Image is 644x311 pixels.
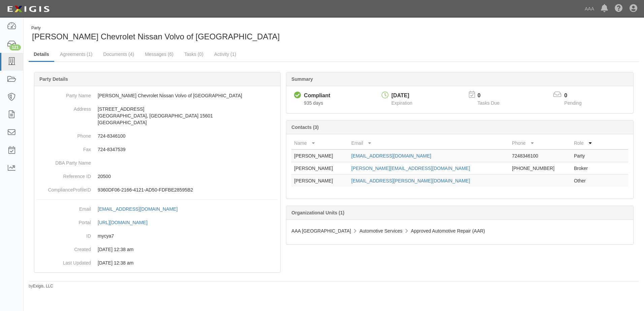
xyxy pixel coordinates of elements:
dd: 724-8347539 [37,143,278,156]
dt: Phone [37,129,91,139]
a: [EMAIL_ADDRESS][DOMAIN_NAME] [351,153,431,159]
img: logo-5460c22ac91f19d4615b14bd174203de0afe785f0fc80cf4dbbc73dc1793850b.png [5,3,52,15]
b: Organizational Units (1) [291,210,344,215]
b: Party Details [39,76,68,82]
i: Help Center - Complianz [615,5,623,13]
dd: 724-8346100 [37,129,278,143]
span: Since 03/10/2023 [304,100,323,106]
a: Tasks (0) [179,47,208,61]
dt: Party Name [37,89,91,99]
div: Compliant [304,92,330,100]
dt: Email [37,202,91,212]
span: Automotive Services [359,228,402,234]
th: Phone [509,137,571,149]
div: Delaney Chevrolet Nissan Volvo of Greensburg [29,25,329,42]
b: Summary [291,76,313,82]
dt: DBA Party Name [37,156,91,166]
th: Role [571,137,601,149]
a: Details [29,47,54,62]
span: Pending [564,100,581,106]
a: [PERSON_NAME][EMAIL_ADDRESS][DOMAIN_NAME] [351,166,470,171]
a: [URL][DOMAIN_NAME] [98,220,155,225]
td: [PERSON_NAME] [291,175,349,187]
span: AAA [GEOGRAPHIC_DATA] [291,228,351,234]
a: Messages (6) [140,47,179,61]
dt: Created [37,243,91,253]
td: Other [571,175,601,187]
dd: [STREET_ADDRESS] [GEOGRAPHIC_DATA], [GEOGRAPHIC_DATA] 15601 [GEOGRAPHIC_DATA] [37,102,278,129]
span: Tasks Due [478,100,500,106]
div: [DATE] [391,92,412,100]
span: Expiration [391,100,412,106]
a: [EMAIL_ADDRESS][PERSON_NAME][DOMAIN_NAME] [351,178,470,183]
dd: 03/10/2023 12:38 am [37,256,278,270]
a: [EMAIL_ADDRESS][DOMAIN_NAME] [98,206,185,212]
th: Name [291,137,349,149]
dt: Address [37,102,91,112]
div: [EMAIL_ADDRESS][DOMAIN_NAME] [98,206,178,212]
p: 0 [478,92,508,100]
dt: Fax [37,143,91,153]
p: 0 [564,92,590,100]
td: Party [571,149,601,162]
a: Activity (1) [209,47,241,61]
dd: mycya7 [37,229,278,243]
td: Broker [571,162,601,175]
td: [PHONE_NUMBER] [509,162,571,175]
a: AAA [581,2,598,15]
span: [PERSON_NAME] Chevrolet Nissan Volvo of [GEOGRAPHIC_DATA] [32,32,280,41]
div: Party [31,25,280,31]
dt: ComplianceProfileID [37,183,91,193]
dt: Reference ID [37,170,91,180]
dt: ID [37,229,91,239]
div: 121 [9,44,21,50]
small: by [29,283,53,289]
dd: 03/10/2023 12:38 am [37,243,278,256]
span: Approved Automotive Repair (AAR) [411,228,485,234]
td: 7248346100 [509,149,571,162]
a: Exigis, LLC [33,284,53,288]
th: Email [349,137,509,149]
dt: Portal [37,216,91,226]
dd: [PERSON_NAME] Chevrolet Nissan Volvo of [GEOGRAPHIC_DATA] [37,89,278,102]
a: Agreements (1) [55,47,97,61]
td: [PERSON_NAME] [291,149,349,162]
dt: Last Updated [37,256,91,266]
a: Documents (4) [98,47,139,61]
td: [PERSON_NAME] [291,162,349,175]
p: 9360DF06-2166-4121-AD50-FDFBE28595B2 [98,186,278,193]
p: 20500 [98,173,278,180]
b: Contacts (3) [291,125,319,130]
i: Compliant [294,92,301,99]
